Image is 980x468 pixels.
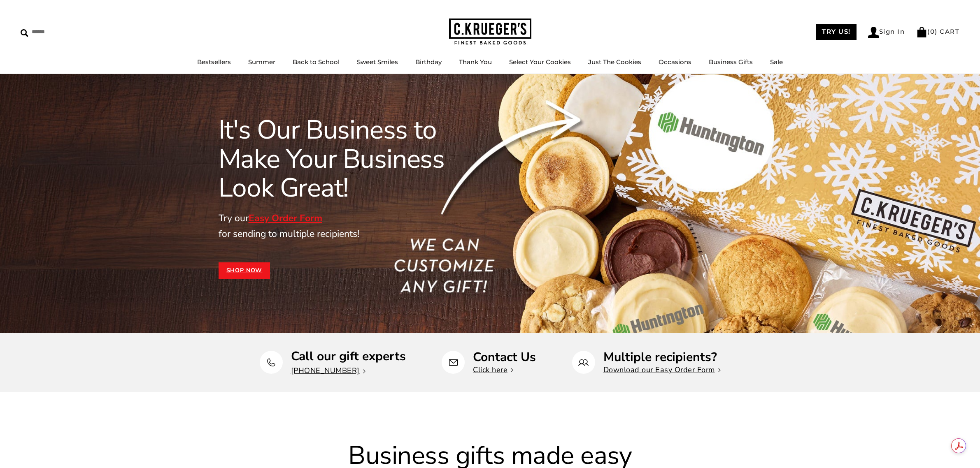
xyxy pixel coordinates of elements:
[448,357,459,368] img: Contact Us
[916,27,927,37] img: Bag
[588,58,641,66] a: Just The Cookies
[219,262,270,279] a: Shop Now
[21,29,28,37] img: Search
[816,24,857,40] a: TRY US!
[603,365,721,375] a: Download our Easy Order Form
[291,366,365,375] a: [PHONE_NUMBER]
[293,58,340,66] a: Back to School
[709,58,753,66] a: Business Gifts
[249,212,322,225] a: Easy Order Form
[21,25,119,38] input: Search
[197,58,231,66] a: Bestsellers
[603,351,721,364] p: Multiple recipients?
[248,58,275,66] a: Summer
[291,350,406,363] p: Call our gift experts
[916,28,959,35] a: (0) CART
[659,58,691,66] a: Occasions
[459,58,492,66] a: Thank You
[868,27,879,38] img: Account
[473,351,536,364] p: Contact Us
[473,365,513,375] a: Click here
[266,357,276,368] img: Call our gift experts
[930,28,935,35] span: 0
[415,58,442,66] a: Birthday
[868,27,905,38] a: Sign In
[219,116,480,202] h1: It's Our Business to Make Your Business Look Great!
[770,58,783,66] a: Sale
[578,357,589,368] img: Multiple recipients?
[357,58,398,66] a: Sweet Smiles
[219,211,480,242] p: Try our for sending to multiple recipients!
[509,58,571,66] a: Select Your Cookies
[449,19,531,45] img: C.KRUEGER'S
